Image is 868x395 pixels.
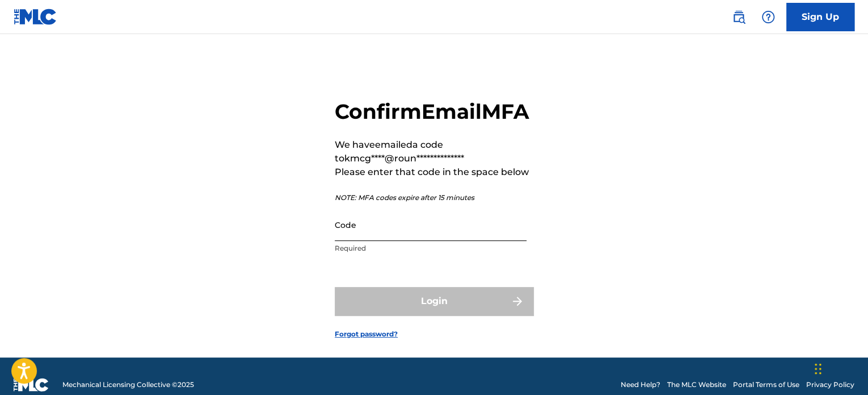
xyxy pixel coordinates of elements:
[667,380,726,390] a: The MLC Website
[757,6,779,28] div: Help
[815,352,821,386] div: Drag
[14,378,49,392] img: logo
[806,380,854,390] a: Privacy Policy
[786,3,854,31] a: Sign Up
[14,9,57,25] img: MLC Logo
[335,243,526,253] p: Required
[62,380,194,390] span: Mechanical Licensing Collective © 2025
[335,165,533,179] p: Please enter that code in the space below
[761,10,775,24] img: help
[621,380,660,390] a: Need Help?
[335,193,533,203] p: NOTE: MFA codes expire after 15 minutes
[335,329,398,339] a: Forgot password?
[733,380,799,390] a: Portal Terms of Use
[811,340,868,395] iframe: Chat Widget
[727,6,750,28] a: Public Search
[335,99,533,124] h2: Confirm Email MFA
[732,10,745,24] img: search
